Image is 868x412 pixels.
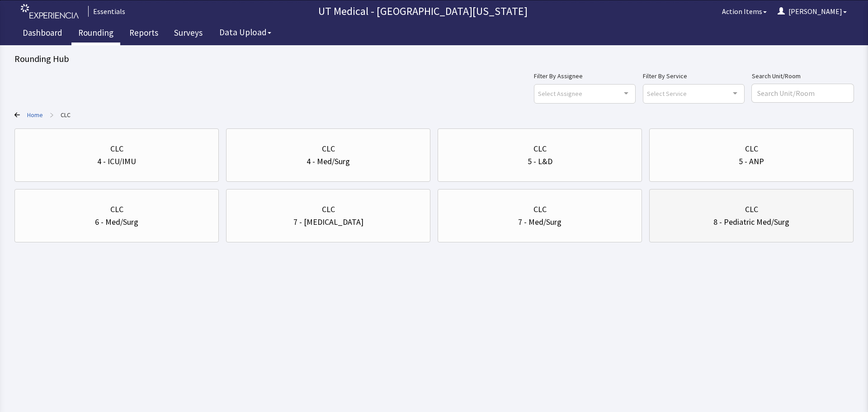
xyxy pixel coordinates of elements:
div: 7 - Med/Surg [518,216,561,228]
div: CLC [745,142,758,155]
a: Reports [123,23,165,45]
p: UT Medical - [GEOGRAPHIC_DATA][US_STATE] [129,4,717,19]
div: CLC [322,142,335,155]
div: CLC [533,203,547,216]
div: 7 - [MEDICAL_DATA] [293,216,363,228]
label: Search Unit/Room [752,71,854,81]
div: CLC [110,142,123,155]
div: 4 - ICU/IMU [97,155,136,168]
button: [PERSON_NAME] [772,2,852,20]
button: Action Items [717,2,772,20]
div: 6 - Med/Surg [95,216,138,228]
div: Essentials [88,6,125,17]
div: CLC [322,203,335,216]
label: Filter By Assignee [534,71,636,81]
span: > [50,106,53,124]
img: experiencia_logo.png [21,4,79,19]
div: 5 - ANP [739,155,764,168]
button: Data Upload [214,24,277,41]
div: 5 - L&D [528,155,552,168]
span: Select Service [647,88,687,99]
div: CLC [533,142,547,155]
input: Search Unit/Room [752,84,854,102]
a: Home [27,110,43,119]
span: Select Assignee [538,88,582,99]
a: Dashboard [16,23,69,45]
label: Filter By Service [643,71,745,81]
div: CLC [745,203,758,216]
div: 4 - Med/Surg [307,155,350,168]
a: CLC [61,110,71,119]
div: Rounding Hub [14,52,854,65]
a: Surveys [167,23,209,45]
a: Rounding [71,23,120,45]
div: 8 - Pediatric Med/Surg [713,216,789,228]
div: CLC [110,203,123,216]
